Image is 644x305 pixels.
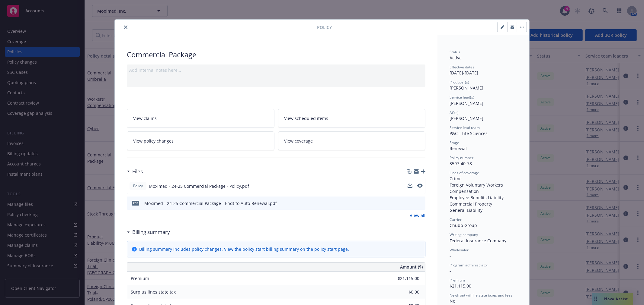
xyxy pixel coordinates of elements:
[384,288,423,297] input: 0.00
[127,168,143,175] div: Files
[450,155,473,160] span: Policy number
[314,246,348,252] a: policy start page
[149,183,249,189] span: Moximed - 24-25 Commercial Package - Policy.pdf
[450,217,462,222] span: Carrier
[284,115,328,121] span: View scheduled items
[129,67,423,73] div: Add internal notes here...
[132,201,139,205] span: pdf
[278,109,426,128] a: View scheduled items
[450,207,517,213] div: General Liability
[417,184,423,188] button: preview file
[317,24,332,30] span: Policy
[450,238,506,244] span: Federal Insurance Company
[450,201,517,207] div: Commercial Property
[131,275,149,281] span: Premium
[450,55,462,61] span: Active
[139,246,349,252] div: Billing summary includes policy changes. View the policy start billing summary on the .
[450,110,459,115] span: AC(s)
[450,232,478,237] span: Writing company
[132,168,143,175] h3: Files
[450,100,483,106] span: [PERSON_NAME]
[122,24,129,31] button: close
[450,115,483,121] span: [PERSON_NAME]
[127,131,274,150] a: View policy changes
[127,109,274,128] a: View claims
[450,64,517,76] div: [DATE] - [DATE]
[417,183,423,189] button: preview file
[450,268,451,274] span: -
[450,278,465,283] span: Premium
[450,95,474,100] span: Service lead(s)
[408,183,412,189] button: download file
[133,138,174,144] span: View policy changes
[450,80,469,85] span: Producer(s)
[450,175,517,182] div: Crime
[450,85,483,91] span: [PERSON_NAME]
[450,146,467,151] span: Renewal
[450,49,460,55] span: Status
[400,264,423,270] span: Amount ($)
[144,200,277,206] div: Moximed - 24-25 Commercial Package - Endt to Auto-Renewal.pdf
[384,274,423,283] input: 0.00
[418,200,423,206] button: preview file
[450,125,480,130] span: Service lead team
[284,138,313,144] span: View coverage
[450,194,517,201] div: Employee Benefits Liability
[450,64,474,70] span: Effective dates
[450,130,488,136] span: P&C - Life Sciences
[450,283,471,289] span: $21,115.00
[278,131,426,150] a: View coverage
[450,298,455,304] span: No
[450,253,451,259] span: -
[450,170,479,175] span: Lines of coverage
[127,49,425,60] div: Commercial Package
[132,228,170,236] h3: Billing summary
[450,161,472,166] span: 3597-40-78
[410,212,425,219] a: View all
[450,222,477,228] span: Chubb Group
[408,200,413,206] button: download file
[133,115,157,121] span: View claims
[450,247,469,253] span: Wholesaler
[127,228,170,236] div: Billing summary
[408,183,412,188] button: download file
[450,293,512,298] span: Newfront will file state taxes and fees
[132,183,144,189] span: Policy
[450,140,459,145] span: Stage
[131,289,176,295] span: Surplus lines state tax
[450,263,488,268] span: Program administrator
[450,182,517,194] div: Foreign Voluntary Workers Compensation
